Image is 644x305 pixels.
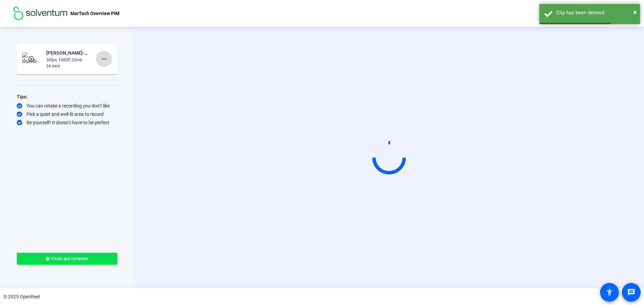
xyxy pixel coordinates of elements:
div: 30fps, 1080P, 23mb [46,57,91,63]
button: Finish and complete [17,253,117,265]
div: © 2025 OpenReel [3,293,40,300]
img: OpenReel logo [13,7,67,20]
mat-icon: message [627,288,635,296]
div: [PERSON_NAME]-MarTech Overview PIM-MarTech Overview PIM-1760024425763-webcam [46,49,91,57]
mat-icon: play_circle_outline [28,56,36,62]
div: Tips: [17,93,117,101]
img: thumb-nail [22,52,42,66]
p: MarTech Overview PIM [70,9,119,17]
div: Be yourself! It doesn’t have to be perfect [17,119,117,126]
div: You can retake a recording you don’t like [17,102,117,109]
div: Pick a quiet and well-lit area to record [17,111,117,118]
span: × [633,8,637,16]
mat-icon: more_horiz [100,55,108,63]
div: Clip has been deleted [556,9,635,17]
mat-icon: accessibility [605,288,613,296]
div: 24 secs [46,63,91,69]
span: Finish and complete [51,256,88,261]
button: Close [633,7,637,17]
